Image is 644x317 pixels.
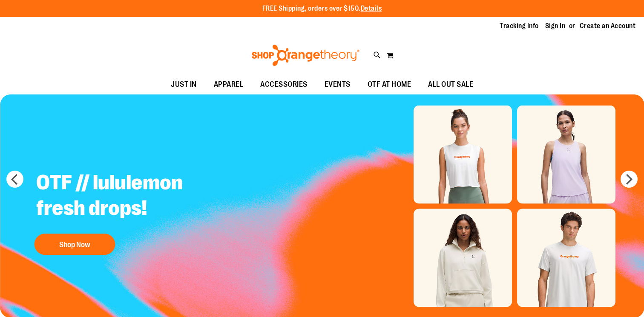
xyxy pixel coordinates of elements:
[30,163,241,259] a: OTF // lululemon fresh drops! Shop Now
[428,75,473,94] span: ALL OUT SALE
[500,21,539,31] a: Tracking Info
[260,75,308,94] span: ACCESSORIES
[325,75,351,94] span: EVENTS
[580,21,636,31] a: Create an Account
[214,75,244,94] span: APPAREL
[545,21,566,31] a: Sign In
[621,171,638,188] button: next
[262,4,382,14] p: FREE Shipping, orders over $150.
[30,163,241,229] h2: OTF // lululemon fresh drops!
[171,75,197,94] span: JUST IN
[6,171,23,188] button: prev
[34,234,115,255] button: Shop Now
[361,5,382,12] a: Details
[250,45,361,66] img: Shop Orangetheory
[368,75,411,94] span: OTF AT HOME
